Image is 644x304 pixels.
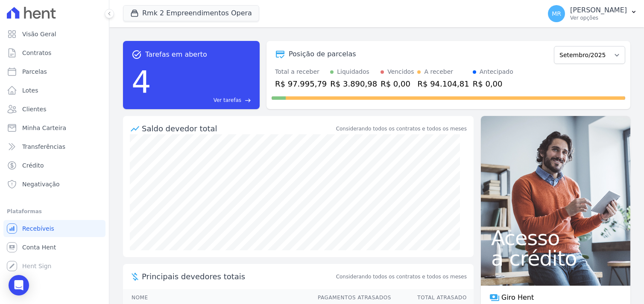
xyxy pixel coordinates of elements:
div: R$ 3.890,98 [330,78,377,90]
span: Negativação [22,180,60,188]
span: Transferências [22,142,65,151]
div: Antecipado [480,67,513,76]
a: Clientes [3,101,105,118]
p: Ver opções [570,14,627,21]
div: R$ 0,00 [473,78,513,90]
div: R$ 97.995,79 [275,78,327,90]
a: Recebíveis [3,220,105,237]
span: Parcelas [22,67,47,76]
span: Conta Hent [22,243,56,252]
a: Transferências [3,138,105,155]
span: east [245,97,251,104]
span: Tarefas em aberto [145,49,207,60]
a: Conta Hent [3,239,105,256]
span: Contratos [22,49,51,57]
div: Liquidados [337,67,369,76]
span: Ver tarefas [214,96,241,104]
button: Rmk 2 Empreendimentos Opera [123,5,259,21]
div: R$ 94.104,81 [417,78,469,90]
a: Crédito [3,157,105,174]
div: Saldo devedor total [142,123,334,134]
span: Principais devedores totais [142,271,334,282]
a: Lotes [3,82,105,99]
span: Crédito [22,161,44,170]
span: task_alt [132,49,142,60]
div: Plataformas [7,206,102,217]
span: Giro Hent [501,292,534,303]
button: MR [PERSON_NAME] Ver opções [541,2,644,26]
p: [PERSON_NAME] [570,6,627,14]
span: Considerando todos os contratos e todos os meses [336,273,467,281]
a: Negativação [3,176,105,193]
span: Lotes [22,86,38,95]
a: Contratos [3,44,105,61]
a: Ver tarefas east [155,96,251,104]
div: Vencidos [387,67,414,76]
a: Parcelas [3,63,105,80]
div: Open Intercom Messenger [9,275,29,295]
div: A receber [424,67,453,76]
span: Acesso [491,228,620,248]
a: Visão Geral [3,26,105,43]
div: Considerando todos os contratos e todos os meses [336,125,467,133]
div: Total a receber [275,67,327,76]
div: Posição de parcelas [289,49,356,59]
span: Clientes [22,105,46,113]
span: Minha Carteira [22,124,66,132]
div: R$ 0,00 [381,78,414,90]
div: 4 [132,60,151,104]
a: Minha Carteira [3,119,105,136]
span: a crédito [491,248,620,269]
span: Visão Geral [22,30,56,38]
span: Recebíveis [22,224,54,233]
span: MR [552,11,561,17]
